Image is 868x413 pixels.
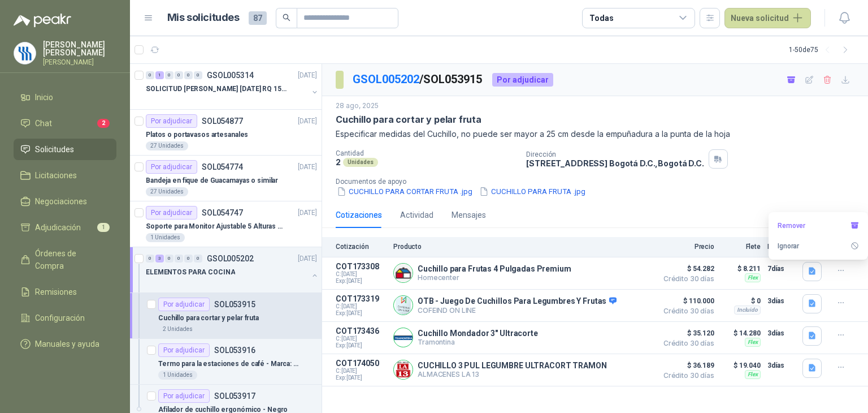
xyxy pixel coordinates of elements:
span: C: [DATE] [336,335,387,342]
a: Órdenes de Compra [14,243,116,277]
div: 1 - 50 de 75 [789,41,854,59]
div: 0 [146,255,154,263]
p: $ 8.211 [721,262,761,276]
p: Soporte para Monitor Ajustable 5 Alturas Mini [146,221,287,232]
button: Ignorar [773,237,863,255]
img: Logo peakr [14,14,71,27]
a: Por adjudicarSOL054747[DATE] Soporte para Monitor Ajustable 5 Alturas Mini1 Unidades [130,201,322,247]
p: SOL053917 [214,392,255,400]
p: $ 0 [721,294,761,308]
div: Cotizaciones [336,209,382,221]
a: Negociaciones [14,191,116,212]
a: Configuración [14,307,116,329]
p: COT173436 [336,326,387,335]
p: COT174050 [336,359,387,368]
span: Licitaciones [35,169,77,182]
p: Platos o portavasos artesanales [146,130,248,140]
span: Inicio [35,91,53,104]
div: Por adjudicar [158,298,210,311]
p: Dirección [526,150,704,158]
div: Todas [589,12,613,24]
p: ALMACENES LA 13 [418,370,606,378]
p: $ 14.280 [721,326,761,340]
div: Flex [745,370,761,379]
span: Chat [35,117,52,130]
p: Cuchillo Mondador 3" Ultracorte [418,329,538,338]
p: Homecenter [418,273,571,282]
span: Adjudicación [35,221,81,234]
p: Entrega [767,243,796,251]
p: [PERSON_NAME] [PERSON_NAME] [43,41,116,57]
a: Por adjudicarSOL053916Termo para la estaciones de café - Marca: UNIVERSAL1 Unidades [130,339,322,385]
p: Precio [658,243,714,251]
p: 3 días [767,294,796,308]
img: Company Logo [14,42,36,64]
a: GSOL005202 [353,72,419,86]
p: Cuchillo para cortar y pelar fruta [158,313,259,324]
a: 0 3 0 0 0 0 GSOL005202[DATE] ELEMENTOS PARA COCINA [146,252,319,288]
p: Cotización [336,243,387,251]
div: 3 [155,255,164,263]
span: $ 54.282 [658,262,714,276]
p: / SOL053915 [353,71,483,88]
p: COFEIND ON LINE [418,306,617,315]
p: GSOL005202 [207,255,254,263]
p: Producto [393,243,651,251]
img: Company Logo [394,296,413,315]
p: Bandeja en fique de Guacamayas o similar [146,175,278,186]
a: Manuales y ayuda [14,333,116,355]
p: SOL053916 [214,346,255,354]
p: [DATE] [298,208,317,218]
span: C: [DATE] [336,368,387,375]
p: 7 días [767,262,796,276]
div: 0 [184,255,193,263]
span: Manuales y ayuda [35,338,99,350]
a: Por adjudicarSOL053915Cuchillo para cortar y pelar fruta2 Unidades [130,293,322,339]
div: 0 [194,255,202,263]
div: 0 [165,71,173,79]
span: Crédito 30 días [658,308,714,315]
a: 0 1 0 0 0 0 GSOL005314[DATE] SOLICITUD [PERSON_NAME] [DATE] RQ 15250 [146,68,319,105]
p: [DATE] [298,116,317,127]
p: Tramontina [418,338,538,346]
p: ELEMENTOS PARA COCINA [146,267,235,278]
div: 0 [146,71,154,79]
p: Especificar medidas del Cuchillo, no puede ser mayor a 25 cm desde la empuñadura a la punta de la... [336,128,854,140]
div: Por adjudicar [146,160,197,174]
a: Remisiones [14,281,116,303]
div: Por adjudicar [492,73,553,87]
div: 2 Unidades [158,325,197,334]
p: [DATE] [298,70,317,81]
span: Solicitudes [35,143,74,156]
p: CUCHILLO 3 PUL LEGUMBRE ULTRACORT TRAMON [418,361,606,370]
div: 27 Unidades [146,141,188,150]
p: OTB - Juego De Cuchillos Para Legumbres Y Frutas [418,296,617,307]
div: Mensajes [452,209,486,221]
p: Cuchillo para Frutas 4 Pulgadas Premium [418,264,571,273]
div: 1 Unidades [158,371,197,380]
div: 0 [175,255,183,263]
img: Company Logo [394,360,413,379]
p: Termo para la estaciones de café - Marca: UNIVERSAL [158,359,299,369]
a: Por adjudicarSOL054877[DATE] Platos o portavasos artesanales27 Unidades [130,110,322,156]
p: COT173319 [336,294,387,303]
button: Nueva solicitud [724,8,811,28]
p: SOLICITUD [PERSON_NAME] [DATE] RQ 15250 [146,84,287,94]
div: Flex [745,273,761,282]
span: Configuración [35,312,85,324]
p: 3 días [767,359,796,372]
button: Remover [773,217,863,235]
a: Por adjudicarSOL054774[DATE] Bandeja en fique de Guacamayas o similar27 Unidades [130,156,322,201]
div: Por adjudicar [158,389,210,403]
p: 2 [336,157,341,167]
span: Crédito 30 días [658,276,714,282]
p: [PERSON_NAME] [43,59,116,66]
a: Solicitudes [14,139,116,160]
p: SOL054774 [202,163,243,171]
span: $ 35.120 [658,326,714,340]
div: 0 [165,255,173,263]
p: Cuchillo para cortar y pelar fruta [336,114,481,126]
p: [DATE] [298,253,317,264]
p: 3 días [767,326,796,340]
div: Por adjudicar [146,114,197,128]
